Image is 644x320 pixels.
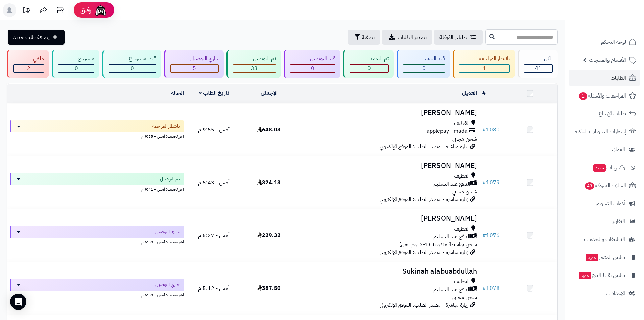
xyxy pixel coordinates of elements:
a: لوحة التحكم [569,34,640,50]
a: تم التوصيل 33 [225,50,282,78]
a: طلبات الإرجاع [569,106,640,122]
div: جاري التوصيل [170,55,219,63]
div: الكل [524,55,553,63]
a: إضافة طلب جديد [8,30,65,45]
div: 0 [290,65,335,72]
span: زيارة مباشرة - مصدر الطلب: الموقع الإلكتروني [380,301,468,309]
div: 5 [171,65,218,72]
span: الدفع عند التسليم [433,233,470,241]
h3: [PERSON_NAME] [299,162,477,170]
button: تصفية [348,30,380,45]
a: المراجعات والأسئلة1 [569,88,640,104]
div: 0 [350,65,388,72]
div: 1 [459,65,509,72]
div: ملغي [13,55,44,63]
div: 33 [233,65,276,72]
a: تحديثات المنصة [18,3,35,19]
span: جديد [586,254,598,261]
span: الأقسام والمنتجات [589,55,626,65]
span: شحن مجاني [452,293,477,301]
div: Open Intercom Messenger [10,294,26,310]
span: applepay - mada [427,127,468,135]
span: زيارة مباشرة - مصدر الطلب: الموقع الإلكتروني [380,248,468,256]
span: أدوات التسويق [596,199,625,208]
a: العميل [462,89,477,97]
span: القطيف [454,225,470,233]
span: إضافة طلب جديد [13,33,50,41]
span: طلبات الإرجاع [599,109,626,119]
span: تطبيق نقاط البيع [578,271,625,280]
a: # [482,89,486,97]
span: لوحة التحكم [601,37,626,47]
span: أمس - 5:27 م [198,231,230,239]
span: 0 [75,64,78,72]
div: اخر تحديث: أمس - 9:41 م [10,185,184,192]
span: 0 [130,64,134,72]
span: 1 [483,64,486,72]
a: الحالة [171,89,184,97]
span: 0 [367,64,371,72]
a: الإعدادات [569,285,640,301]
span: زيارة مباشرة - مصدر الطلب: الموقع الإلكتروني [380,143,468,151]
span: رفيق [80,6,91,14]
span: جديد [593,164,606,172]
span: السلات المتروكة [584,181,626,190]
span: # [482,284,486,292]
a: #1080 [482,126,500,134]
a: بانتظار المراجعة 1 [451,50,516,78]
a: طلباتي المُوكلة [434,30,483,45]
a: تاريخ الطلب [199,89,230,97]
a: إشعارات التحويلات البنكية [569,124,640,140]
a: وآتس آبجديد [569,159,640,176]
h3: [PERSON_NAME] [299,109,477,117]
span: القطيف [454,120,470,127]
div: اخر تحديث: أمس - 6:50 م [10,238,184,245]
h3: [PERSON_NAME] [299,215,477,222]
a: ملغي 2 [5,50,50,78]
span: 0 [311,64,314,72]
span: جاري التوصيل [155,281,180,288]
span: الدفع عند التسليم [433,180,470,188]
img: ai-face.png [94,3,108,17]
span: أمس - 5:12 م [198,284,230,292]
span: تطبيق المتجر [585,253,625,262]
span: بانتظار المراجعة [152,123,180,130]
a: #1076 [482,231,500,239]
a: التقارير [569,213,640,230]
span: # [482,126,486,134]
a: الكل41 [516,50,559,78]
a: #1078 [482,284,500,292]
span: 229.32 [257,231,281,239]
span: شحن مجاني [452,135,477,143]
a: #1079 [482,178,500,187]
div: مسترجع [58,55,94,63]
div: قيد التنفيذ [403,55,445,63]
div: اخر تحديث: أمس - 9:55 م [10,132,184,140]
div: 2 [14,65,44,72]
div: قيد التوصيل [290,55,335,63]
span: التقارير [612,217,625,226]
span: القطيف [454,172,470,180]
a: قيد التوصيل 0 [282,50,342,78]
span: جديد [579,272,591,279]
a: أدوات التسويق [569,195,640,212]
div: 0 [109,65,156,72]
span: إشعارات التحويلات البنكية [575,127,626,136]
span: وآتس آب [593,163,625,172]
a: قيد الاسترجاع 0 [101,50,162,78]
div: تم التنفيذ [350,55,389,63]
span: الإعدادات [606,289,625,298]
span: التطبيقات والخدمات [584,235,625,244]
a: السلات المتروكة43 [569,177,640,194]
a: الطلبات [569,70,640,86]
h3: Sukinah alabuabdullah [299,268,477,275]
span: شحن بواسطة مندوبينا (1-2 يوم عمل) [399,240,477,249]
div: اخر تحديث: أمس - 6:50 م [10,291,184,298]
div: قيد الاسترجاع [109,55,156,63]
span: # [482,231,486,239]
span: أمس - 9:55 م [198,126,230,134]
span: تم التوصيل [160,176,180,183]
span: 0 [422,64,426,72]
a: قيد التنفيذ 0 [395,50,451,78]
span: جاري التوصيل [155,229,180,235]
